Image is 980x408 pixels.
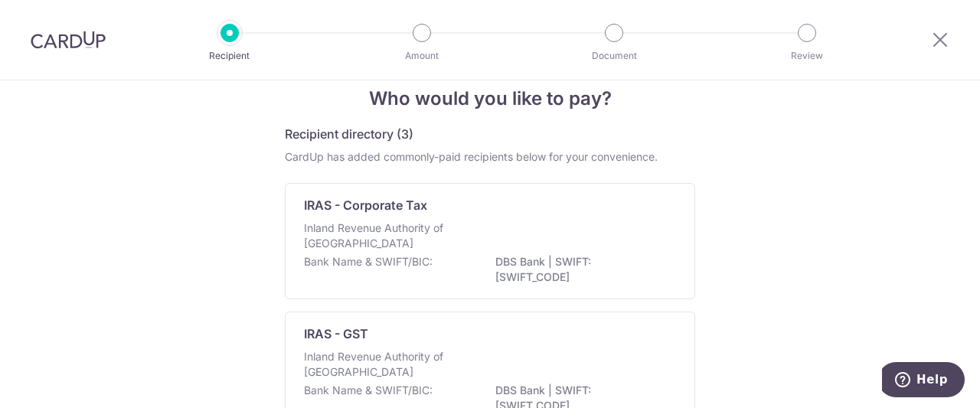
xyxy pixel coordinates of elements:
[304,196,427,214] p: IRAS - Corporate Tax
[285,85,695,113] h4: Who would you like to pay?
[304,325,368,343] p: IRAS - GST
[304,349,466,380] p: Inland Revenue Authority of [GEOGRAPHIC_DATA]
[285,149,695,165] div: CardUp has added commonly-paid recipients below for your convenience.
[304,254,433,269] p: Bank Name & SWIFT/BIC:
[365,48,479,64] p: Amount
[304,383,433,398] p: Bank Name & SWIFT/BIC:
[750,48,864,64] p: Review
[304,220,466,251] p: Inland Revenue Authority of [GEOGRAPHIC_DATA]
[557,48,671,64] p: Document
[173,48,286,64] p: Recipient
[31,31,106,49] img: CardUp
[285,125,413,143] h5: Recipient directory (3)
[882,362,965,400] iframe: Opens a widget where you can find more information
[495,254,667,285] p: DBS Bank | SWIFT: [SWIFT_CODE]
